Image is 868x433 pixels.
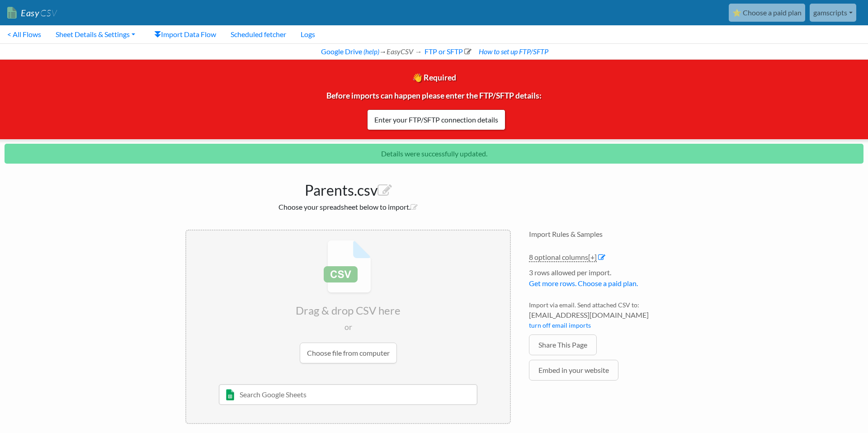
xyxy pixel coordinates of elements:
span: 👋 Required Before imports can happen please enter the FTP/SFTP details: [326,73,542,122]
a: Sheet Details & Settings [48,25,142,43]
h1: Parents.csv [185,177,511,199]
a: Embed in your website [529,360,618,381]
i: EasyCSV → [387,47,422,56]
a: turn off email imports [529,321,591,329]
a: gamscripts [810,4,856,22]
a: Enter your FTP/SFTP connection details [367,109,505,130]
a: Share This Page [529,334,597,355]
a: Scheduled fetcher [223,25,293,43]
a: FTP or SFTP [423,47,472,56]
input: Search Google Sheets [219,384,478,405]
h2: Choose your spreadsheet below to import. [185,202,511,211]
a: (help) [363,47,379,56]
a: EasyCSV [7,4,57,22]
span: CSV [39,7,57,19]
li: 3 rows allowed per import. [529,267,683,293]
a: Import Data Flow [147,25,223,43]
h4: Import Rules & Samples [529,230,683,238]
a: Logs [293,25,322,43]
a: ⭐ Choose a paid plan [729,4,805,22]
span: [EMAIL_ADDRESS][DOMAIN_NAME] [529,310,683,320]
li: Import via email. Send attached CSV to: [529,300,683,334]
a: Google Drive [320,47,362,56]
a: 8 optional columns[+] [529,253,597,262]
p: Details were successfully updated. [5,144,863,164]
span: [+] [588,253,597,261]
a: How to set up FTP/SFTP [477,47,548,56]
a: Get more rows. Choose a paid plan. [529,279,638,287]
